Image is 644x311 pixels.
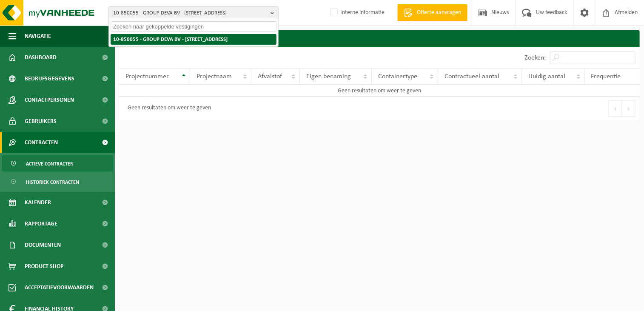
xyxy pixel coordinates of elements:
[125,73,169,80] span: Projectnummer
[25,256,63,277] span: Product Shop
[25,234,61,256] span: Documenten
[119,85,640,97] td: Geen resultaten om weer te geven
[25,111,57,132] span: Gebruikers
[2,155,113,171] a: Actieve contracten
[25,277,94,298] span: Acceptatievoorwaarden
[397,4,467,21] a: Offerte aanvragen
[25,47,57,68] span: Dashboard
[123,101,211,116] div: Geen resultaten om weer te geven
[197,73,232,80] span: Projectnaam
[622,100,635,117] button: Next
[2,174,113,190] a: Historiek contracten
[609,100,622,117] button: Previous
[108,6,279,19] button: 10-850055 - GROUP DEVA BV - [STREET_ADDRESS]
[258,73,282,80] span: Afvalstof
[524,55,546,62] label: Zoeken:
[25,132,58,153] span: Contracten
[25,213,57,234] span: Rapportage
[26,156,74,172] span: Actieve contracten
[119,30,640,47] h2: Contracten
[113,7,267,20] span: 10-850055 - GROUP DEVA BV - [STREET_ADDRESS]
[378,73,417,80] span: Containertype
[415,9,463,17] span: Offerte aanvragen
[25,192,51,213] span: Kalender
[591,73,621,80] span: Frequentie
[328,6,385,19] label: Interne informatie
[113,37,228,42] strong: 10-850055 - GROUP DEVA BV - [STREET_ADDRESS]
[445,73,499,80] span: Contractueel aantal
[25,68,74,89] span: Bedrijfsgegevens
[25,26,51,47] span: Navigatie
[26,174,79,190] span: Historiek contracten
[306,73,351,80] span: Eigen benaming
[528,73,565,80] span: Huidig aantal
[111,21,276,32] input: Zoeken naar gekoppelde vestigingen
[25,89,74,111] span: Contactpersonen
